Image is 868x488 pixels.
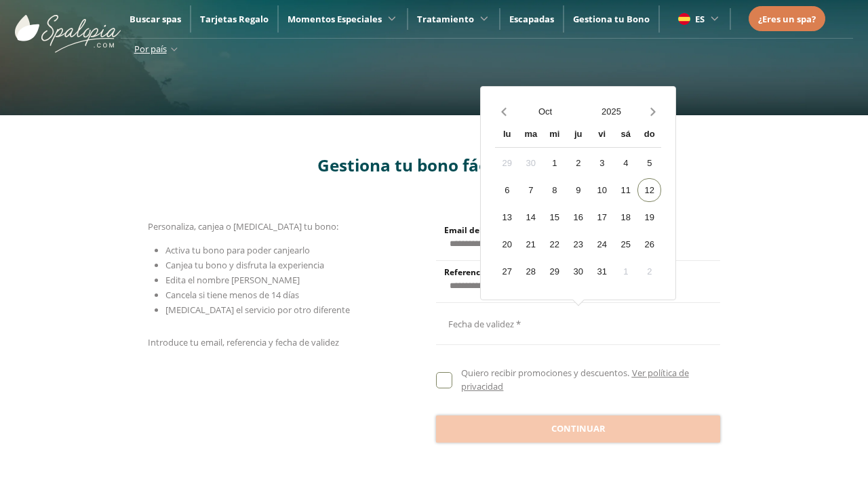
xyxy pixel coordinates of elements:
span: Quiero recibir promociones y descuentos. [461,367,629,379]
a: Buscar spas [130,13,181,25]
span: Introduce tu email, referencia y fecha de validez [148,336,339,348]
span: Gestiona tu bono fácilmente [317,154,551,176]
span: Activa tu bono para poder canjearlo [165,244,310,256]
a: Tarjetas Regalo [200,13,269,25]
a: ¿Eres un spa? [758,12,816,26]
img: ImgLogoSpalopia.BvClDcEz.svg [15,1,121,53]
span: ¿Eres un spa? [758,13,816,25]
span: Cancela si tiene menos de 14 días [165,289,299,301]
a: Escapadas [509,13,554,25]
span: Edita el nombre [PERSON_NAME] [165,274,300,286]
span: Por país [134,43,167,55]
a: Ver política de privacidad [461,367,688,392]
span: Continuar [551,422,606,436]
a: Gestiona tu Bono [573,13,650,25]
span: [MEDICAL_DATA] el servicio por otro diferente [165,304,350,316]
button: Continuar [436,415,720,443]
span: Personaliza, canjea o [MEDICAL_DATA] tu bono: [148,220,338,232]
span: Canjea tu bono y disfruta la experiencia [165,259,324,271]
